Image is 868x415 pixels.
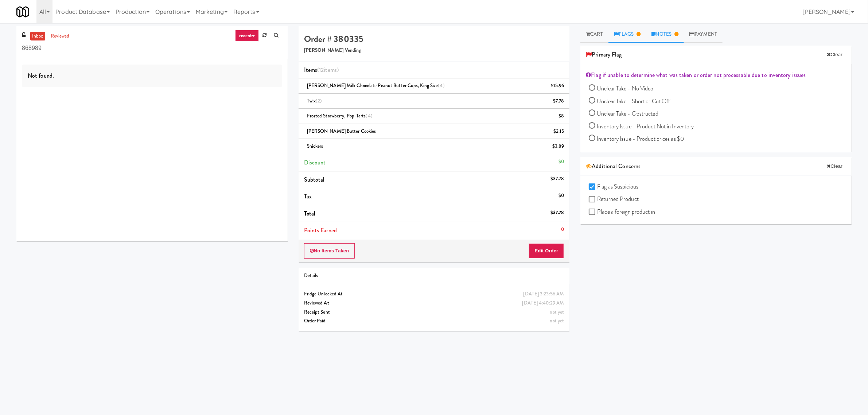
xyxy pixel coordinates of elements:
[561,225,564,234] div: 0
[597,207,655,216] span: Place a foreign product in
[304,34,564,44] h4: Order # 380335
[304,243,355,259] button: No Items Taken
[597,135,684,143] span: Inventory Issue - Product prices as $0
[589,136,595,142] input: Inventory Issue - Product prices as $0
[307,82,445,89] span: [PERSON_NAME] Milk Chocolate Peanut Butter Cups, King Size
[307,97,322,104] span: Twix
[529,243,564,259] button: Edit Order
[30,32,45,41] a: inbox
[558,191,564,200] div: $0
[317,66,339,74] span: (12 )
[304,299,564,308] div: Reviewed At
[824,49,846,60] button: Clear
[366,112,373,119] span: (4)
[235,30,259,42] a: recent
[49,32,71,41] a: reviewed
[558,157,564,166] div: $0
[550,208,564,217] div: $37.78
[589,123,595,130] input: Inventory Issue - Product Not in Inventory
[597,122,694,131] span: Inventory Issue - Product Not in Inventory
[304,66,339,74] span: Items
[324,66,337,74] ng-pluralize: items
[597,195,639,203] span: Returned Product
[304,192,312,201] span: Tax
[438,82,444,89] span: (4)
[608,26,646,43] a: Flags
[522,299,564,308] div: [DATE] 4:40:29 AM
[16,5,29,18] img: Micromart
[553,97,564,106] div: $7.78
[589,110,595,117] input: Unclear Take - Obstructed
[552,142,564,151] div: $3.89
[304,317,564,326] div: Order Paid
[304,158,326,167] span: Discount
[304,48,564,53] h5: [PERSON_NAME] Vending
[589,98,595,105] input: Unclear Take - Short or Cut Off
[597,182,638,191] span: Flag as Suspicious
[684,26,723,43] a: Payment
[523,290,564,299] div: [DATE] 3:23:56 AM
[304,209,316,218] span: Total
[597,84,653,93] span: Unclear Take - No Video
[550,317,564,324] span: not yet
[589,209,597,215] input: Place a foreign product in
[550,309,564,315] span: not yet
[22,42,282,55] input: Search vision orders
[304,271,564,280] div: Details
[550,174,564,183] div: $37.78
[589,85,595,92] input: Unclear Take - No Video
[646,26,684,43] a: Notes
[304,290,564,299] div: Fridge Unlocked At
[551,81,564,90] div: $15.96
[589,197,597,202] input: Returned Product
[597,109,658,118] span: Unclear Take - Obstructed
[586,70,846,81] div: Flag if unable to determine what was taken or order not processable due to inventory issues
[316,97,322,104] span: (2)
[307,128,376,135] span: [PERSON_NAME] Butter Cookies
[586,161,641,172] span: Additional Concerns
[307,112,373,119] span: Frosted Strawberry, Pop-Tarts
[558,112,564,121] div: $8
[597,97,670,105] span: Unclear Take - Short or Cut Off
[307,143,323,150] span: Snickers
[553,127,564,136] div: $2.15
[304,175,325,184] span: Subtotal
[589,184,597,190] input: Flag as Suspicious
[586,49,622,60] span: Primary Flag
[824,161,846,172] button: Clear
[304,308,564,317] div: Receipt Sent
[28,71,54,80] span: Not found.
[304,226,337,234] span: Points Earned
[580,26,608,43] a: Cart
